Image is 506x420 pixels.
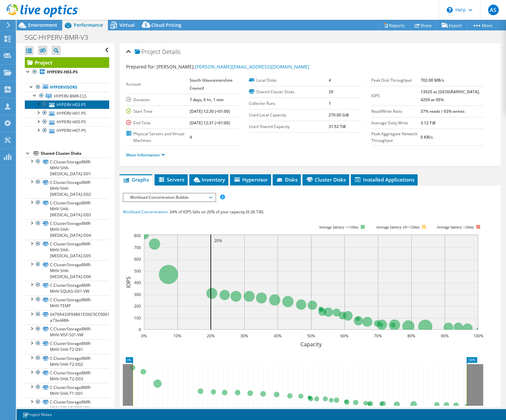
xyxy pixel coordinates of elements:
div: Shared Cluster Disks [41,149,109,157]
label: Shared Cluster Disks [249,89,329,95]
span: Disks [276,176,298,183]
text: 500 [134,268,141,274]
b: 37% reads / 63% writes [421,108,465,114]
b: 31.52 TiB [329,124,346,129]
a: C:ClusterStorageBMR-MHV-SHA-[MEDICAL_DATA]-D03 [25,198,109,219]
a: More [467,20,498,30]
span: Workload Concentration: [123,209,168,215]
span: Graphs [123,176,149,183]
text: 300 [134,292,141,297]
span: Hypervisor [233,176,268,183]
text: 700 [134,245,141,250]
span: AS [488,5,499,15]
a: 0479A433F94B61ED6C9CE90019B37B62-a73ed486- [25,310,109,325]
label: Prepared for: [126,63,156,70]
label: Physical Servers and Virtual Machines [126,131,190,144]
text: 90% [441,333,449,339]
h1: SGC-HYPERV-BMR-V3 [22,34,98,41]
span: Cloud Pricing [151,22,181,28]
a: C:ClusterStorageBMR-MHV-VISF-S01-VW [25,325,109,339]
text: 70% [374,333,382,339]
label: Average Daily Write [371,120,421,126]
label: Used Shared Capacity [249,123,329,130]
text: 800 [134,233,141,238]
tspan: Average latency <=10ms [319,225,358,230]
label: Local Disks [249,77,329,84]
text: 40% [274,333,282,339]
span: Servers [158,176,184,183]
b: 702.00 MB/s [421,77,444,83]
a: Reports [378,20,410,30]
svg: \n [447,7,453,13]
a: C:ClusterStorageBMR-MHV-SHA-T1-D01 [25,383,109,398]
text: 50% [307,333,315,339]
span: Inventory [193,176,225,183]
span: Environment [28,22,57,28]
a: C:ClusterStorageBMR-MHV-SQLAG-D02-VW [25,398,109,412]
a: C:ClusterStorageBMR-MHV-SHA-T2-D02 [25,354,109,368]
b: 4 [329,77,331,83]
text: 0 [139,327,141,332]
text: IOPS [125,276,132,288]
b: HYPERV-H03-PS [47,69,78,75]
b: 7 days, 0 hr, 1 min [190,97,224,103]
label: Collector Runs [249,100,329,107]
b: 270.00 GiB [329,112,349,118]
label: Account [126,81,190,88]
label: Peak Disk Throughput [371,77,421,84]
span: HYPERV-BMR-CLS [54,93,87,99]
b: [DATE] 12:30 (+01:00) [190,108,230,114]
a: [PERSON_NAME][EMAIL_ADDRESS][DOMAIN_NAME] [195,63,309,70]
a: C:ClusterStorageBMR-MHV-SHA-T2-D01 [25,339,109,354]
label: Used Local Capacity [249,112,329,118]
span: Performance [74,22,103,28]
span: Project [135,49,161,55]
text: 100% [473,333,483,339]
label: Read/Write Ratio [371,108,421,115]
a: C:ClusterStorageBMR-MHV-SHA-[MEDICAL_DATA]-D01 [25,157,109,178]
text: 30% [240,333,248,339]
text: 200 [134,303,141,309]
b: 3.12 TiB [421,120,436,126]
a: More Information [126,152,165,158]
span: Virtual [119,22,135,28]
b: 0 KB/s [421,134,433,140]
text: 400 [134,280,141,285]
a: C:ClusterStorageBMR-MHV-SHA-T2-D03 [25,368,109,383]
a: Export [437,20,467,30]
a: C:ClusterStorageBMR-MHV-TEMP [25,295,109,310]
span: Details [162,48,180,56]
text: 20% [214,238,222,243]
label: Peak Aggregate Network Throughput [371,131,421,144]
text: 80% [407,333,415,339]
text: Average latency >20ms [437,225,474,230]
span: Installed Applications [354,176,414,183]
b: 13925 at [GEOGRAPHIC_DATA], 4259 at 95% [421,89,480,103]
b: 1 [329,101,331,106]
a: HYPERV-H01-PS [25,109,109,117]
a: HYPERV-BMR-CLS [25,92,109,100]
b: 4 [190,134,192,140]
text: 0% [141,333,147,339]
a: C:ClusterStorageBMR-MHV-SHA-[MEDICAL_DATA]-D02 [25,178,109,198]
a: Project Notes [18,410,57,419]
a: HYPERV-H05-PS [25,118,109,126]
a: Share [410,20,437,30]
a: C:ClusterStorageBMR-MHV-SHA-[MEDICAL_DATA]-D05 [25,240,109,260]
b: 29 [329,89,333,95]
a: HYPERV-H03-PS [25,68,109,76]
a: Project [25,57,109,68]
label: Start Time [126,108,190,115]
text: 20% [207,333,215,339]
label: Duration [126,97,190,103]
span: Workload Concentration Bubble [127,193,212,201]
tspan: Average latency 10<=20ms [376,225,420,230]
b: South Gloucestershire Council [190,77,233,91]
span: 34% of IOPS falls on 20% of your capacity (6.36 TiB) [169,209,263,215]
text: 10% [173,333,181,339]
a: C:ClusterStorageBMR-MHV-SQLAG-D01-VW [25,281,109,295]
span: Cluster Disks [306,176,346,183]
a: C:ClusterStorageBMR-MHV-SHA-[MEDICAL_DATA]-D06 [25,260,109,281]
label: IOPS [371,93,421,99]
a: HYPERV-H03-PS [25,100,109,109]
